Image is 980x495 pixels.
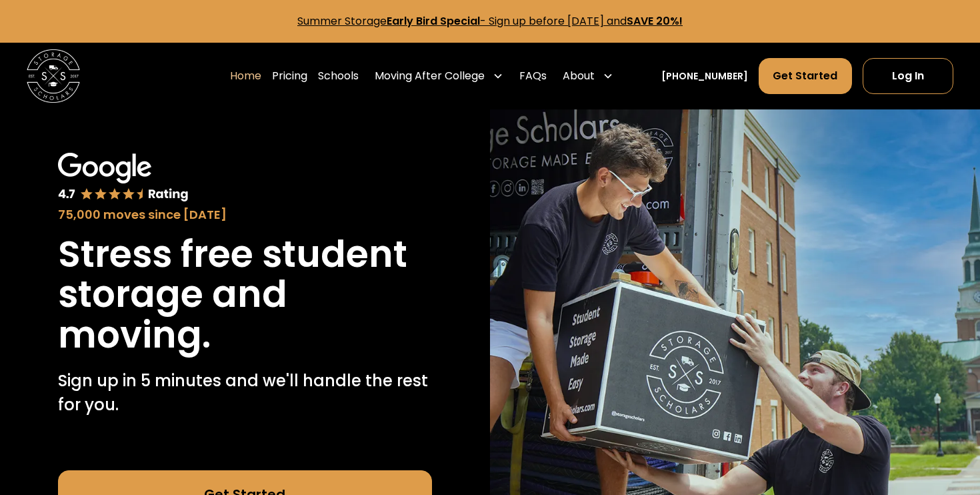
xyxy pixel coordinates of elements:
[58,205,432,223] div: 75,000 moves since [DATE]
[557,57,619,95] div: About
[297,13,683,29] a: Summer StorageEarly Bird Special- Sign up before [DATE] andSAVE 20%!
[519,57,547,95] a: FAQs
[863,58,953,94] a: Log In
[230,57,261,95] a: Home
[58,234,432,356] h1: Stress free student storage and moving.
[759,58,851,94] a: Get Started
[369,57,509,95] div: Moving After College
[58,153,189,203] img: Google 4.7 star rating
[375,68,485,84] div: Moving After College
[318,57,359,95] a: Schools
[58,369,432,417] p: Sign up in 5 minutes and we'll handle the rest for you.
[563,68,595,84] div: About
[627,13,683,29] strong: SAVE 20%!
[27,49,80,103] img: Storage Scholars main logo
[272,57,307,95] a: Pricing
[661,69,748,83] a: [PHONE_NUMBER]
[387,13,480,29] strong: Early Bird Special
